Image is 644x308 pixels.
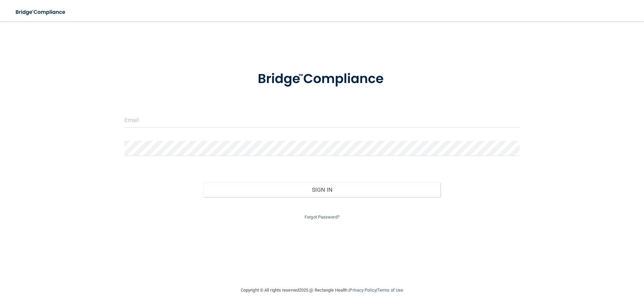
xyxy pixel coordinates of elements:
[244,62,400,97] img: bridge_compliance_login_screen.278c3ca4.svg
[350,288,376,293] a: Privacy Policy
[305,214,339,220] a: Forgot Password?
[204,182,441,197] button: Sign In
[200,280,444,301] div: Copyright © All rights reserved 2025 @ Rectangle Health | |
[124,113,520,128] input: Email
[10,5,72,19] img: bridge_compliance_login_screen.278c3ca4.svg
[377,288,403,293] a: Terms of Use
